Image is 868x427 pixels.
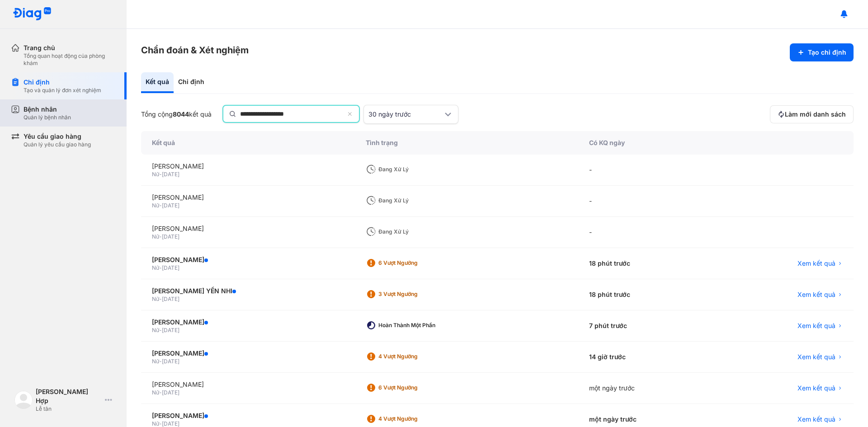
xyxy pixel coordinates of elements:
div: Quản lý bệnh nhân [24,114,71,121]
span: Xem kết quả [797,321,835,330]
span: - [159,296,162,302]
div: 18 phút trước [578,279,718,310]
span: [DATE] [162,389,179,396]
span: [DATE] [162,264,179,271]
span: [DATE] [162,358,179,365]
div: Quản lý yêu cầu giao hàng [24,141,91,148]
div: - [578,217,718,248]
div: Có KQ ngày [578,131,718,155]
span: [DATE] [162,171,179,178]
div: Tình trạng [355,131,578,155]
div: [PERSON_NAME] [152,193,344,202]
img: logo [13,7,52,21]
span: Nữ [152,420,159,427]
span: 8044 [173,110,189,118]
div: 4 Vượt ngưỡng [378,353,451,360]
div: [PERSON_NAME] [152,255,344,264]
span: Làm mới danh sách [785,110,846,119]
div: 30 ngày trước [368,110,443,119]
div: Kết quả [141,131,355,155]
div: Tổng quan hoạt động của phòng khám [24,52,116,67]
span: [DATE] [162,233,179,240]
div: 6 Vượt ngưỡng [378,259,451,267]
div: 14 giờ trước [578,342,718,373]
div: [PERSON_NAME] YẾN NHI [152,286,344,296]
div: [PERSON_NAME] [152,162,344,171]
div: Tạo và quản lý đơn xét nghiệm [24,87,101,94]
span: Nữ [152,296,159,302]
div: Đang xử lý [378,166,451,173]
span: Xem kết quả [797,352,835,361]
span: [DATE] [162,202,179,209]
span: - [159,264,162,271]
div: Đang xử lý [378,197,451,204]
button: Tạo chỉ định [790,43,854,61]
div: Tổng cộng kết quả [141,110,212,119]
div: - [578,155,718,186]
div: Hoàn thành một phần [378,322,451,329]
div: Lễ tân [36,405,101,413]
span: Nữ [152,233,159,240]
div: [PERSON_NAME] [152,318,344,327]
span: Nữ [152,358,159,365]
div: [PERSON_NAME] [152,349,344,358]
div: [PERSON_NAME] [152,224,344,233]
div: 18 phút trước [578,248,718,279]
button: Làm mới danh sách [770,105,854,123]
span: - [159,358,162,365]
div: 3 Vượt ngưỡng [378,291,451,298]
span: - [159,420,162,427]
div: 4 Vượt ngưỡng [378,415,451,422]
span: Nữ [152,171,159,178]
span: - [159,389,162,396]
span: Nữ [152,202,159,209]
div: - [578,186,718,217]
span: Xem kết quả [797,384,835,393]
div: Kết quả [141,72,174,93]
span: - [159,233,162,240]
span: Xem kết quả [797,415,835,424]
div: [PERSON_NAME] Hợp [36,387,101,405]
div: Bệnh nhân [24,105,71,114]
div: 7 phút trước [578,310,718,342]
span: Nữ [152,389,159,396]
div: Đang xử lý [378,228,451,235]
span: [DATE] [162,420,179,427]
div: Chỉ định [174,72,209,93]
div: một ngày trước [578,373,718,404]
span: Xem kết quả [797,259,835,268]
span: [DATE] [162,296,179,302]
span: - [159,202,162,209]
div: [PERSON_NAME] [152,411,344,420]
div: [PERSON_NAME] [152,380,344,389]
div: Trang chủ [24,43,116,52]
span: Nữ [152,327,159,333]
span: - [159,171,162,178]
span: [DATE] [162,327,179,333]
span: Nữ [152,264,159,271]
div: Yêu cầu giao hàng [24,132,91,141]
h3: Chẩn đoán & Xét nghiệm [141,44,249,56]
span: - [159,327,162,333]
div: 6 Vượt ngưỡng [378,384,451,391]
span: Xem kết quả [797,290,835,299]
img: logo [14,391,33,409]
div: Chỉ định [24,78,101,87]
